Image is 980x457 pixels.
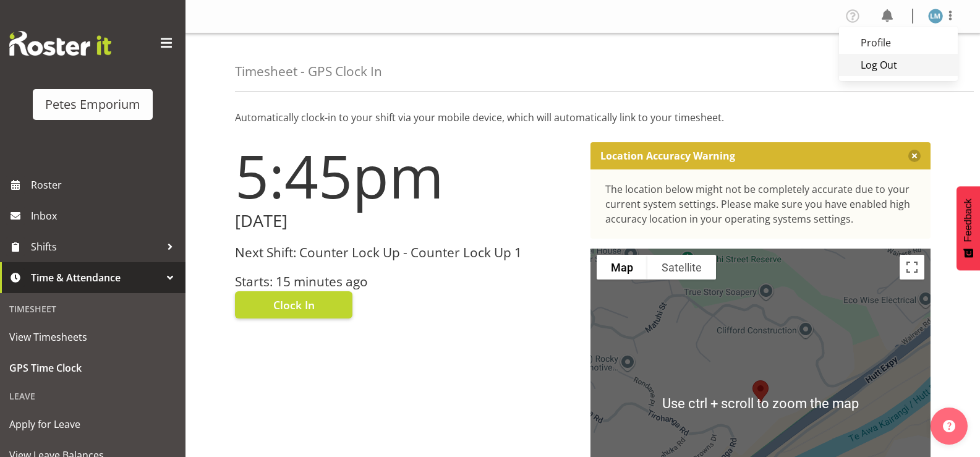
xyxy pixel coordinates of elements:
[235,275,576,289] h3: Starts: 15 minutes ago
[235,291,352,318] button: Clock In
[31,268,161,287] span: Time & Attendance
[839,54,958,76] a: Log Out
[3,383,182,409] div: Leave
[9,415,176,434] span: Apply for Leave
[9,328,176,346] span: View Timesheets
[957,186,980,270] button: Feedback - Show survey
[908,150,921,162] button: Close message
[235,246,576,260] h3: Next Shift: Counter Lock Up - Counter Lock Up 1
[9,31,111,56] img: Rosterit website logo
[928,9,943,23] img: lianne-morete5410.jpg
[600,150,735,162] p: Location Accuracy Warning
[3,322,182,352] a: View Timesheets
[3,409,182,440] a: Apply for Leave
[605,182,916,226] div: The location below might not be completely accurate due to your current system settings. Please m...
[3,296,182,322] div: Timesheet
[31,176,179,194] span: Roster
[45,95,140,114] div: Petes Emporium
[31,207,179,225] span: Inbox
[235,64,382,79] h4: Timesheet - GPS Clock In
[597,255,647,280] button: Show street map
[963,199,974,242] span: Feedback
[235,142,576,209] h1: 5:45pm
[3,352,182,383] a: GPS Time Clock
[900,255,924,280] button: Toggle fullscreen view
[31,237,161,256] span: Shifts
[273,297,315,313] span: Clock In
[235,110,931,125] p: Automatically clock-in to your shift via your mobile device, which will automatically link to you...
[647,255,716,280] button: Show satellite imagery
[235,211,576,231] h2: [DATE]
[9,359,176,377] span: GPS Time Clock
[839,32,958,54] a: Profile
[943,420,955,432] img: help-xxl-2.png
